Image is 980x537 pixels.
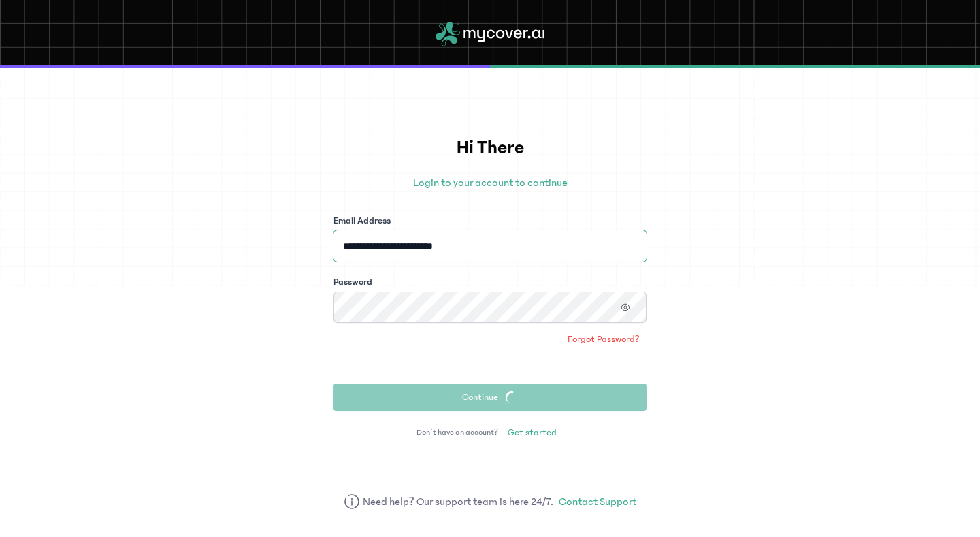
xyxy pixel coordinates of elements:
a: Get started [501,422,563,444]
span: Need help? Our support team is here 24/7. [363,493,554,510]
span: Forgot Password? [568,333,640,346]
p: Login to your account to continue [333,174,647,191]
label: Password [333,275,372,289]
h1: Hi There [333,134,647,162]
button: Continue [333,384,647,411]
label: Email Address [333,214,391,228]
a: Forgot Password? [561,328,647,350]
a: Contact Support [559,493,636,510]
span: Get started [508,426,557,440]
span: Continue [462,390,498,404]
span: Don’t have an account? [416,427,498,438]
